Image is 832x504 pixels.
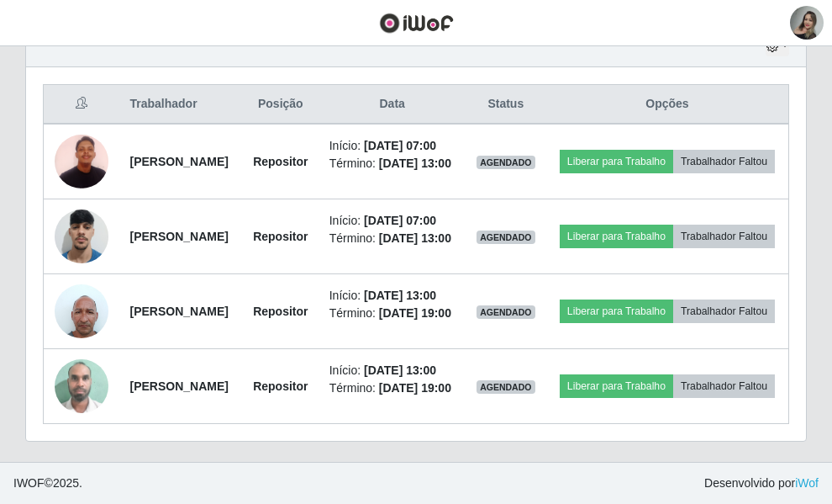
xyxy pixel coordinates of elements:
button: Liberar para Trabalho [560,300,673,323]
th: Opções [546,85,789,125]
a: iWof [795,476,819,490]
li: Início: [329,362,455,379]
strong: [PERSON_NAME] [129,305,228,318]
strong: [PERSON_NAME] [129,155,228,168]
time: [DATE] 13:00 [379,157,451,170]
time: [DATE] 13:00 [379,231,451,245]
th: Status [466,85,546,125]
th: Posição [242,85,319,125]
button: Trabalhador Faltou [673,374,775,398]
button: Liberar para Trabalho [560,374,673,398]
time: [DATE] 19:00 [379,306,451,320]
span: AGENDADO [477,156,535,169]
img: 1751466407656.jpeg [55,350,108,422]
strong: [PERSON_NAME] [129,379,228,393]
img: 1737056523425.jpeg [55,275,108,347]
button: Trabalhador Faltou [673,150,775,173]
th: Trabalhador [119,85,241,125]
time: [DATE] 07:00 [364,214,436,227]
span: AGENDADO [477,305,535,319]
li: Término: [329,230,455,247]
span: Desenvolvido por [704,475,819,492]
th: Data [319,85,466,125]
img: 1739110022249.jpeg [55,125,108,197]
img: CoreUI Logo [379,13,454,34]
strong: Repositor [253,379,308,393]
li: Início: [329,137,455,155]
img: 1755788911254.jpeg [55,200,108,272]
li: Término: [329,305,455,322]
button: Trabalhador Faltou [673,300,775,323]
button: Liberar para Trabalho [560,225,673,248]
strong: Repositor [253,305,308,318]
button: Trabalhador Faltou [673,225,775,248]
time: [DATE] 07:00 [364,139,436,152]
strong: Repositor [253,155,308,168]
li: Início: [329,212,455,230]
li: Início: [329,287,455,305]
span: © 2025 . [13,475,82,492]
li: Término: [329,379,455,397]
time: [DATE] 13:00 [364,363,436,377]
time: [DATE] 19:00 [379,381,451,395]
span: AGENDADO [477,231,535,244]
strong: [PERSON_NAME] [129,230,228,243]
button: Liberar para Trabalho [560,150,673,173]
span: IWOF [13,476,45,490]
span: AGENDADO [477,380,535,394]
strong: Repositor [253,230,308,243]
time: [DATE] 13:00 [364,289,436,302]
li: Término: [329,155,455,172]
